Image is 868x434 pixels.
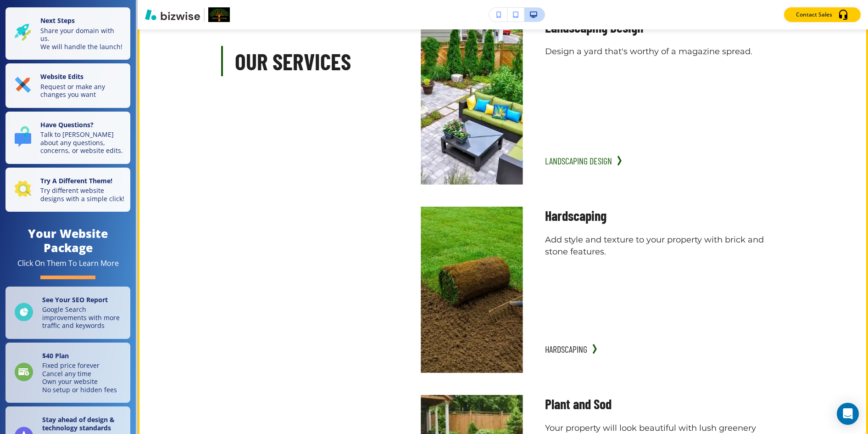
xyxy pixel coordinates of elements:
h5: Hardscaping [545,207,771,225]
p: Request or make any changes you want [40,83,125,99]
h5: Plant and Sod [545,395,771,413]
button: Landscaping Design [545,152,612,170]
p: Talk to [PERSON_NAME] about any questions, concerns, or website edits. [40,130,125,155]
strong: Website Edits [40,72,83,81]
button: Try A Different Theme!Try different website designs with a simple click! [6,168,130,212]
h4: Your Website Package [6,226,130,255]
button: Have Questions?Talk to [PERSON_NAME] about any questions, concerns, or website edits. [6,112,130,164]
p: Try different website designs with a simple click! [40,186,125,203]
img: Hardscaping [421,207,523,373]
h3: Our Services [235,46,399,77]
strong: Stay ahead of design & technology standards [42,415,115,432]
strong: See Your SEO Report [42,295,108,304]
img: Landscaping Design [421,18,523,185]
button: Contact Sales [784,7,861,22]
div: Click On Them To Learn More [17,259,119,268]
strong: Have Questions? [40,120,94,129]
div: Open Intercom Messenger [837,403,859,425]
img: Your Logo [208,7,230,22]
a: See Your SEO ReportGoogle Search improvements with more traffic and keywords [6,287,130,339]
p: Share your domain with us. We will handle the launch! [40,27,125,51]
strong: Next Steps [40,16,75,25]
p: Google Search improvements with more traffic and keywords [42,305,125,330]
a: $40 PlanFixed price foreverCancel any timeOwn your websiteNo setup or hidden fees [6,343,130,403]
p: Design a yard that's worthy of a magazine spread. [545,46,771,58]
img: Bizwise Logo [145,9,200,20]
button: Next StepsShare your domain with us.We will handle the launch! [6,7,130,60]
strong: Try A Different Theme! [40,176,112,185]
button: Website EditsRequest or make any changes you want [6,63,130,108]
p: Add style and texture to your property with brick and stone features. [545,234,771,258]
p: Contact Sales [796,11,832,19]
strong: $ 40 Plan [42,351,69,360]
button: Hardscaping [545,340,587,358]
p: Fixed price forever Cancel any time Own your website No setup or hidden fees [42,361,117,394]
